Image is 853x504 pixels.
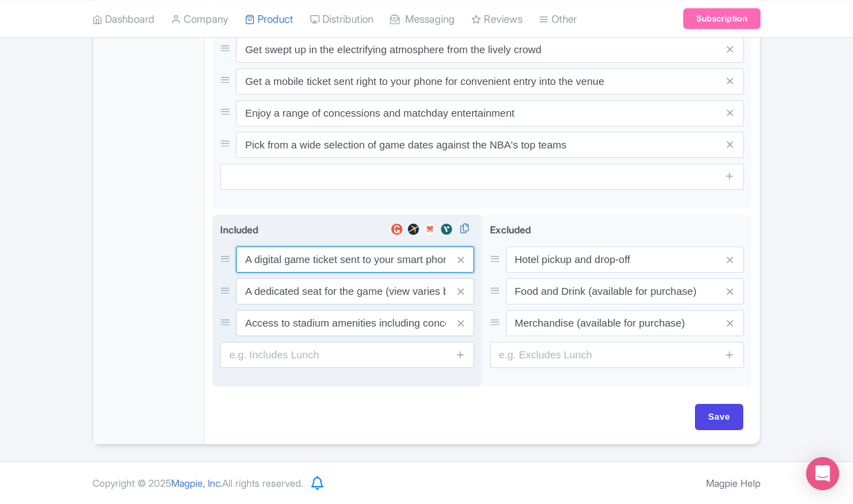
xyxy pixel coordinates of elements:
[220,224,258,235] span: Included
[490,224,531,235] span: Excluded
[706,477,761,489] a: Magpie Help
[220,342,474,368] input: e.g. Includes Lunch
[405,222,422,236] img: expedia-review-widget-01-6a8748bc8b83530f19f0577495396935.svg
[490,342,744,368] input: e.g. Excludes Lunch
[695,404,743,430] input: Save
[84,476,311,490] div: Copyright © 2025 All rights reserved.
[422,222,438,236] img: musement-review-widget-01-cdcb82dea4530aa52f361e0f447f8f5f.svg
[683,8,761,29] a: Subscription
[438,222,455,236] img: viator-review-widget-01-363d65f17b203e82e80c83508294f9cc.svg
[389,222,405,236] img: getyourguide-review-widget-01-c9ff127aecadc9be5c96765474840e58.svg
[171,477,222,489] span: Magpie, Inc.
[806,457,839,490] div: Open Intercom Messenger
